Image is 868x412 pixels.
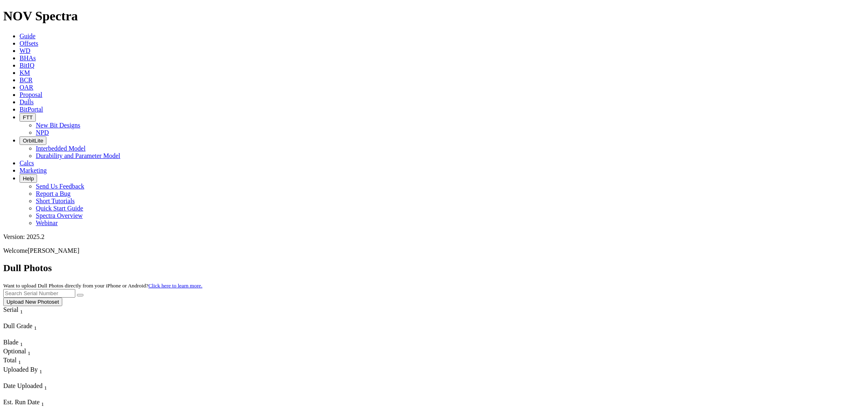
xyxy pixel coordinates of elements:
sub: 1 [41,401,44,407]
a: Quick Start Guide [36,205,83,212]
h2: Dull Photos [3,263,865,274]
span: Sort None [18,357,21,364]
sub: 1 [44,385,47,391]
span: Sort None [39,366,42,373]
div: Column Menu [3,375,97,382]
a: BCR [20,77,33,83]
div: Dull Grade Sort None [3,322,60,331]
div: Sort None [3,348,32,357]
button: OrbitLite [20,136,46,145]
a: Marketing [20,167,47,174]
small: Want to upload Dull Photos directly from your iPhone or Android? [3,283,202,289]
span: Optional [3,348,26,355]
a: Spectra Overview [36,212,83,219]
div: Sort None [3,366,97,382]
a: BHAs [20,55,36,61]
sub: 1 [28,350,31,356]
sub: 1 [34,325,37,331]
div: Sort None [3,382,64,399]
p: Welcome [3,247,865,254]
a: Proposal [20,91,42,98]
span: OrbitLite [23,138,43,144]
a: NPD [36,129,49,136]
a: Offsets [20,40,38,47]
div: Version: 2025.2 [3,233,865,241]
div: Sort None [3,339,32,348]
sub: 1 [20,309,23,315]
a: Durability and Parameter Model [36,152,120,159]
sub: 1 [20,341,23,347]
span: Serial [3,306,18,313]
a: BitPortal [20,106,43,113]
div: Sort None [3,357,32,366]
input: Search Serial Number [3,289,75,298]
div: Total Sort None [3,357,32,366]
span: Sort None [20,306,23,313]
a: Interbedded Model [36,145,85,152]
a: Guide [20,33,35,39]
span: Date Uploaded [3,382,42,389]
div: Date Uploaded Sort None [3,382,64,391]
div: Serial Sort None [3,306,38,315]
span: Sort None [28,348,31,355]
a: OAR [20,84,33,91]
button: Help [20,174,37,183]
sub: 1 [39,368,42,375]
span: Est. Run Date [3,399,39,405]
a: Dulls [20,99,34,105]
a: WD [20,47,31,54]
a: Report a Bug [36,190,70,197]
span: Sort None [44,382,47,389]
div: Column Menu [3,331,60,339]
div: Est. Run Date Sort None [3,399,60,408]
span: Sort None [20,339,23,346]
span: Help [23,175,34,182]
span: Uploaded By [3,366,38,373]
button: Upload New Photoset [3,298,62,306]
div: Uploaded By Sort None [3,366,97,375]
div: Blade Sort None [3,339,32,348]
a: Webinar [36,219,58,226]
a: Send Us Feedback [36,183,84,190]
a: BitIQ [20,62,34,69]
a: Short Tutorials [36,197,75,204]
span: FTT [23,114,33,121]
span: Sort None [41,399,44,405]
span: [PERSON_NAME] [28,247,79,254]
div: Optional Sort None [3,348,32,357]
div: Column Menu [3,315,38,322]
span: Blade [3,339,18,346]
a: New Bit Designs [36,122,80,129]
span: Sort None [34,322,37,329]
sub: 1 [18,359,21,366]
a: Calcs [20,160,34,167]
div: Sort None [3,322,60,339]
span: Dull Grade [3,322,33,329]
button: FTT [20,113,36,122]
div: Column Menu [3,391,64,399]
a: KM [20,69,30,76]
a: Click here to learn more. [149,283,203,289]
h1: NOV Spectra [3,9,865,24]
span: Total [3,357,17,364]
div: Sort None [3,306,38,322]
